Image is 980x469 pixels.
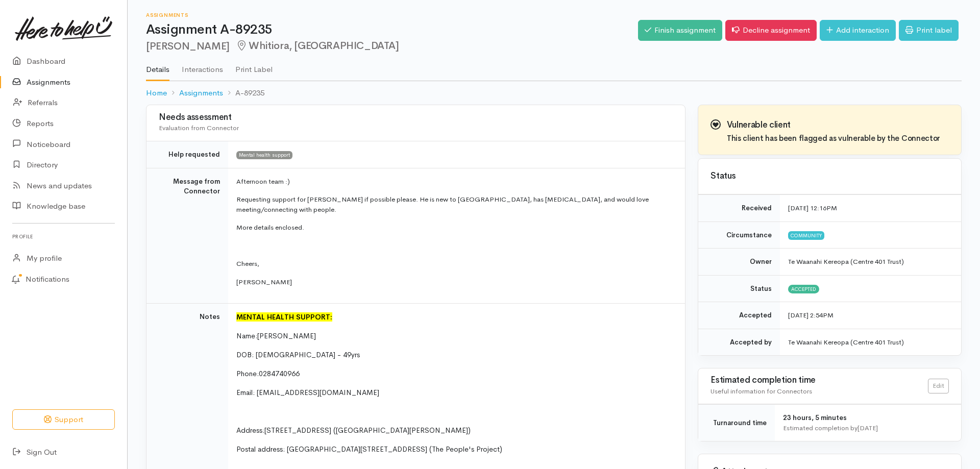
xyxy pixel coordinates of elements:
a: Decline assignment [725,20,817,41]
div: Estimated completion by [783,423,949,433]
h6: Profile [12,230,115,243]
td: Received [698,195,780,222]
h3: Status [710,171,949,181]
td: Help requested [146,141,228,168]
span: [STREET_ADDRESS] ([GEOGRAPHIC_DATA][PERSON_NAME]) [264,426,471,435]
a: Print Label [235,52,273,80]
a: Print label [899,20,959,41]
td: Owner [698,249,780,276]
h1: Assignment A-89235 [146,22,638,37]
span: 0284740966 [259,369,300,378]
span: Phone: [236,369,259,378]
td: Accepted by [698,329,780,355]
span: Community [788,231,824,239]
span: Address: [236,426,264,435]
p: More details enclosed. [236,223,673,233]
p: [PERSON_NAME] [236,277,673,287]
a: Home [146,87,167,99]
span: Whitiora, [GEOGRAPHIC_DATA] [236,39,399,52]
time: [DATE] 12:16PM [788,204,837,212]
h3: Estimated completion time [710,376,928,385]
span: DOB: [DEMOGRAPHIC_DATA] - 49yrs [236,350,360,359]
a: Add interaction [820,20,896,41]
span: Accepted [788,285,819,293]
span: [PERSON_NAME] [257,331,316,340]
span: Te Waanahi Kereopa (Centre 401 Trust) [788,257,904,266]
a: Interactions [182,52,223,80]
td: Turnaround time [698,405,775,441]
p: Requesting support for [PERSON_NAME] if possible please. He is new to [GEOGRAPHIC_DATA], has [MED... [236,194,673,214]
a: Finish assignment [638,20,722,41]
font: MENTAL HEALTH SUPPORT: [236,312,332,322]
td: Circumstance [698,221,780,249]
span: Email: [EMAIL_ADDRESS][DOMAIN_NAME] [236,388,379,397]
h4: This client has been flagged as vulnerable by the Connector [727,134,940,143]
button: Support [12,409,115,430]
span: Useful information for Connectors [710,387,812,396]
time: [DATE] 2:54PM [788,311,834,319]
nav: breadcrumb [146,81,962,105]
td: Accepted [698,302,780,329]
a: Edit [928,379,949,393]
span: Evaluation from Connector [159,124,239,132]
td: Te Waanahi Kereopa (Centre 401 Trust) [780,329,961,355]
span: Name: [236,331,257,340]
h6: Assignments [146,12,638,18]
span: Postal address: [GEOGRAPHIC_DATA][STREET_ADDRESS] (The People's Project) [236,445,502,454]
td: Message from Connector [146,168,228,304]
li: A-89235 [223,87,264,99]
time: [DATE] [857,424,878,432]
a: Details [146,52,169,81]
span: Mental health support [236,151,292,159]
td: Status [698,275,780,302]
p: Cheers, [236,259,673,269]
a: Assignments [179,87,223,99]
h3: Vulnerable client [727,120,940,130]
p: Afternoon team :) [236,177,673,187]
h2: [PERSON_NAME] [146,40,638,52]
h3: Needs assessment [159,113,673,122]
span: 23 hours, 5 minutes [783,413,847,422]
